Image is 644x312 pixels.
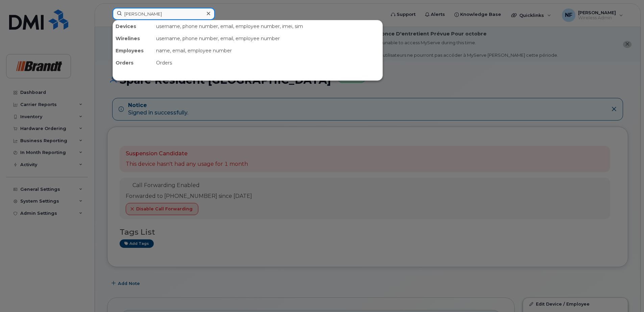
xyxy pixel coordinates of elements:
[153,57,382,69] div: Orders
[153,20,382,32] div: username, phone number, email, employee number, imei, sim
[113,20,153,32] div: Devices
[113,32,153,45] div: Wirelines
[153,45,382,57] div: name, email, employee number
[113,57,153,69] div: Orders
[113,45,153,57] div: Employees
[153,32,382,45] div: username, phone number, email, employee number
